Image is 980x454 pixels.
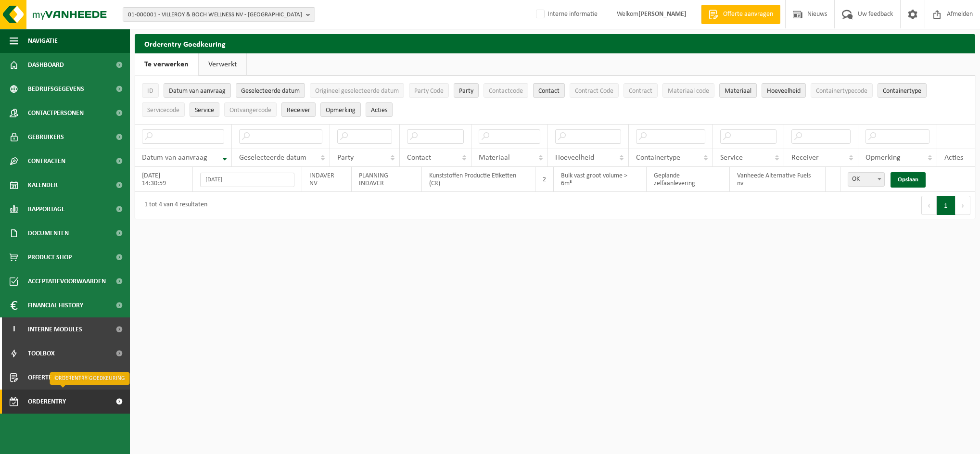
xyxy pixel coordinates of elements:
[302,167,352,192] td: INDAVER NV
[883,88,921,95] span: Containertype
[28,269,106,293] span: Acceptatievoorwaarden
[721,10,776,19] span: Offerte aanvragen
[366,102,393,117] button: Acties
[921,196,937,215] button: Previous
[28,149,65,173] span: Contracten
[224,102,277,117] button: OntvangercodeOntvangercode: Activate to sort
[533,83,565,98] button: ContactContact: Activate to sort
[169,88,226,95] span: Datum van aanvraag
[190,102,219,117] button: ServiceService: Activate to sort
[762,83,806,98] button: HoeveelheidHoeveelheid: Activate to sort
[937,196,955,215] button: 1
[287,107,310,114] span: Receiver
[454,83,479,98] button: PartyParty: Activate to sort
[371,107,387,114] span: Acties
[236,83,305,98] button: Geselecteerde datumGeselecteerde datum: Activate to sort
[422,167,535,192] td: Kunststoffen Productie Etiketten (CR)
[720,154,743,162] span: Service
[636,154,680,162] span: Containertype
[865,154,901,162] span: Opmerking
[811,83,873,98] button: ContainertypecodeContainertypecode: Activate to sort
[326,107,356,114] span: Opmerking
[538,88,560,95] span: Contact
[534,7,598,22] label: Interne informatie
[28,390,109,414] span: Orderentry Goedkeuring
[891,172,926,188] a: Opslaan
[199,53,246,76] a: Verwerkt
[816,88,867,95] span: Containertypecode
[719,83,757,98] button: MateriaalMateriaal: Activate to sort
[135,53,198,76] a: Te verwerken
[28,366,89,390] span: Offerte aanvragen
[147,107,179,114] span: Servicecode
[647,167,730,192] td: Geplande zelfaanlevering
[352,167,422,192] td: PLANNING INDAVER
[28,101,84,125] span: Contactpersonen
[315,88,399,95] span: Origineel geselecteerde datum
[135,34,975,53] h2: Orderentry Goedkeuring
[229,107,271,114] span: Ontvangercode
[142,154,207,162] span: Datum van aanvraag
[28,341,55,366] span: Toolbox
[725,88,751,95] span: Materiaal
[489,88,523,95] span: Contactcode
[28,317,82,341] span: Interne modules
[409,83,449,98] button: Party CodeParty Code: Activate to sort
[140,197,207,214] div: 1 tot 4 van 4 resultaten
[791,154,819,162] span: Receiver
[554,167,647,192] td: Bulk vast groot volume > 6m³
[28,221,69,245] span: Documenten
[10,317,18,341] span: I
[142,83,159,98] button: IDID: Activate to sort
[629,88,652,95] span: Contract
[848,172,885,187] span: OK
[28,173,58,197] span: Kalender
[28,125,64,149] span: Gebruikers
[407,154,431,162] span: Contact
[142,102,185,117] button: ServicecodeServicecode: Activate to sort
[28,293,83,317] span: Financial History
[320,102,361,117] button: OpmerkingOpmerking: Activate to sort
[128,8,302,22] span: 01-000001 - VILLEROY & BOCH WELLNESS NV - [GEOGRAPHIC_DATA]
[668,88,709,95] span: Materiaal code
[310,83,404,98] button: Origineel geselecteerde datumOrigineel geselecteerde datum: Activate to sort
[135,167,193,192] td: [DATE] 14:30:59
[662,83,714,98] button: Materiaal codeMateriaal code: Activate to sort
[337,154,354,162] span: Party
[479,154,510,162] span: Materiaal
[28,29,58,53] span: Navigatie
[241,88,300,95] span: Geselecteerde datum
[147,88,153,95] span: ID
[570,83,619,98] button: Contract CodeContract Code: Activate to sort
[878,83,927,98] button: ContainertypeContainertype: Activate to sort
[944,154,963,162] span: Acties
[28,245,72,269] span: Product Shop
[414,88,444,95] span: Party Code
[484,83,528,98] button: ContactcodeContactcode: Activate to sort
[28,197,65,221] span: Rapportage
[730,167,825,192] td: Vanheede Alternative Fuels nv
[28,77,84,101] span: Bedrijfsgegevens
[848,173,884,186] span: OK
[195,107,214,114] span: Service
[239,154,306,162] span: Geselecteerde datum
[28,53,64,77] span: Dashboard
[624,83,658,98] button: ContractContract: Activate to sort
[459,88,473,95] span: Party
[638,11,687,18] strong: [PERSON_NAME]
[955,196,970,215] button: Next
[281,102,316,117] button: ReceiverReceiver: Activate to sort
[575,88,613,95] span: Contract Code
[535,167,554,192] td: 2
[164,83,231,98] button: Datum van aanvraagDatum van aanvraag: Activate to remove sorting
[767,88,801,95] span: Hoeveelheid
[701,5,780,24] a: Offerte aanvragen
[555,154,594,162] span: Hoeveelheid
[123,7,315,22] button: 01-000001 - VILLEROY & BOCH WELLNESS NV - [GEOGRAPHIC_DATA]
